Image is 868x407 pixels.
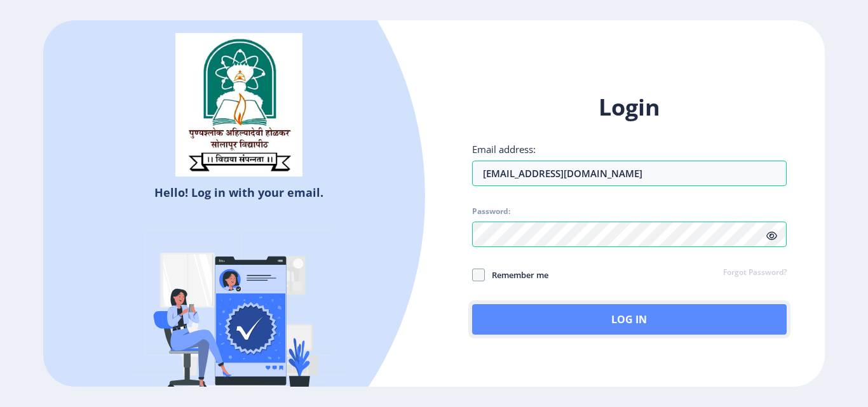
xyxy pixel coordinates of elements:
img: sulogo.png [175,33,302,177]
a: Forgot Password? [723,267,787,279]
label: Email address: [472,143,536,156]
button: Log In [472,304,787,335]
input: Email address [472,161,787,186]
h1: Login [472,92,787,123]
label: Password: [472,206,510,217]
span: Remember me [485,267,548,283]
